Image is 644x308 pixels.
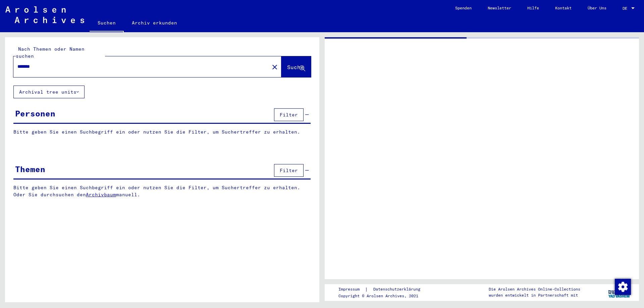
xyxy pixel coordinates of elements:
[338,293,428,299] p: Copyright © Arolsen Archives, 2021
[489,286,580,292] p: Die Arolsen Archives Online-Collections
[614,278,631,295] div: Zustimmung ändern
[16,46,85,59] mat-label: Nach Themen oder Namen suchen
[13,184,311,198] p: Bitte geben Sie einen Suchbegriff ein oder nutzen Sie die Filter, um Suchertreffer zu erhalten. O...
[5,6,84,23] img: Arolsen_neg.svg
[124,15,185,31] a: Archiv erkunden
[271,63,279,71] mat-icon: close
[287,64,304,70] span: Suche
[280,112,298,118] span: Filter
[623,6,630,11] span: DE
[15,107,55,119] div: Personen
[281,56,311,77] button: Suche
[338,286,428,293] div: |
[86,192,116,198] a: Archivbaum
[607,284,632,301] img: yv_logo.png
[268,60,281,73] button: Clear
[15,163,45,175] div: Themen
[274,164,304,177] button: Filter
[615,279,631,295] img: Zustimmung ändern
[280,167,298,173] span: Filter
[368,286,428,293] a: Datenschutzerklärung
[489,292,580,298] p: wurden entwickelt in Partnerschaft mit
[13,129,311,136] p: Bitte geben Sie einen Suchbegriff ein oder nutzen Sie die Filter, um Suchertreffer zu erhalten.
[90,15,124,32] a: Suchen
[13,86,85,98] button: Archival tree units
[274,108,304,121] button: Filter
[338,286,365,293] a: Impressum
